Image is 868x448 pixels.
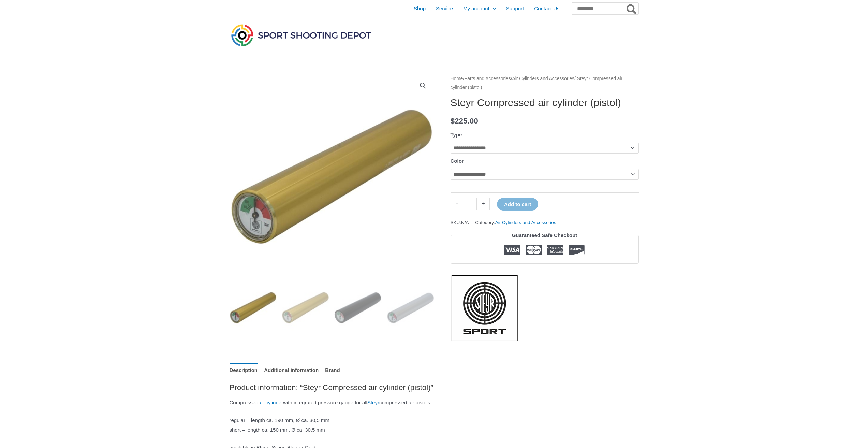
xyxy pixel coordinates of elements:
span: Category: [475,218,556,227]
bdi: 225.00 [451,117,478,125]
img: Steyr Compressed air cylinder (pistol) [230,284,277,332]
legend: Guaranteed Safe Checkout [509,231,580,240]
input: Product quantity [464,198,477,210]
a: View full-screen image gallery [417,80,429,92]
h1: Steyr Compressed air cylinder (pistol) [451,97,639,109]
p: regular – length ca. 190 mm, Ø ca. 30,5 mm short – length ca. 150 mm, Ø ca. 30,5 mm [230,416,639,435]
a: Home [451,76,463,81]
a: + [477,198,490,210]
nav: Breadcrumb [451,74,639,92]
a: Steyr Sport [451,274,519,342]
img: Steyr Compressed air cylinder (pistol) [387,284,434,332]
span: SKU: [451,218,469,227]
img: Steyr Compressed air cylinder (pistol) [282,284,329,332]
a: air cylinder [259,400,283,405]
a: Description [230,363,258,377]
a: Additional information [264,363,319,377]
img: Steyr Compressed air cylinder (pistol) [230,74,434,279]
a: - [451,198,464,210]
h2: Product information: “Steyr Compressed air cylinder (pistol)” [230,382,639,392]
p: Compressed with integrated pressure gauge for all compressed air pistols [230,398,639,407]
a: Air Cylinders and Accessories [512,76,575,81]
a: Steyr [367,400,379,405]
a: Air Cylinders and Accessories [495,220,556,225]
img: Sport Shooting Depot [230,23,373,48]
a: Brand [325,363,340,377]
img: Steyr Compressed air cylinder (pistol) - Image 3 [334,284,382,332]
a: Parts and Accessories [464,76,511,81]
label: Color [451,158,464,164]
button: Search [625,3,638,14]
button: Add to cart [497,198,538,211]
label: Type [451,132,462,138]
span: $ [451,117,455,125]
span: N/A [461,220,469,225]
